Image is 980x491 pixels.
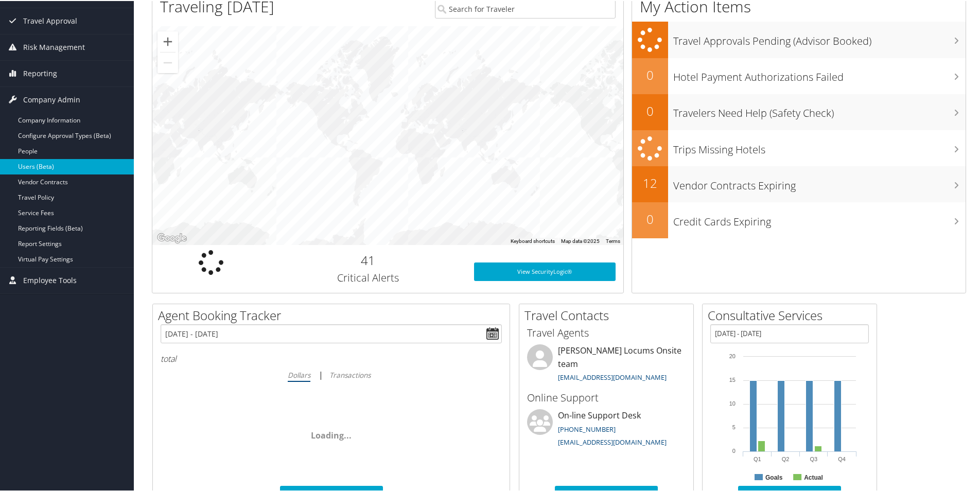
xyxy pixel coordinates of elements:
[632,173,668,191] h2: 12
[765,473,783,480] text: Goals
[804,473,823,480] text: Actual
[157,30,178,51] button: Zoom in
[729,352,736,358] tspan: 20
[23,33,85,59] span: Risk Management
[729,376,736,382] tspan: 15
[782,455,790,461] text: Q2
[606,237,620,243] a: Terms (opens in new tab)
[632,165,966,201] a: 12Vendor Contracts Expiring
[838,455,846,461] text: Q4
[522,343,691,385] li: [PERSON_NAME] Locums Onsite team
[161,367,502,380] div: |
[673,172,966,192] h3: Vendor Contracts Expiring
[288,369,310,379] i: Dollars
[810,455,818,461] text: Q3
[673,100,966,119] h3: Travelers Need Help (Safety Check)
[632,57,966,93] a: 0Hotel Payment Authorizations Failed
[558,436,667,446] a: [EMAIL_ADDRESS][DOMAIN_NAME]
[158,306,510,323] h2: Agent Booking Tracker
[23,267,77,292] span: Employee Tools
[673,208,966,228] h3: Credit Cards Expiring
[632,65,668,83] h2: 0
[754,455,761,461] text: Q1
[558,424,616,433] a: [PHONE_NUMBER]
[673,28,966,47] h3: Travel Approvals Pending (Advisor Booked)
[278,251,459,268] h2: 41
[511,237,555,244] button: Keyboard shortcuts
[278,270,459,284] h3: Critical Alerts
[632,101,668,119] h2: 0
[632,201,966,237] a: 0Credit Cards Expiring
[673,136,966,156] h3: Trips Missing Hotels
[527,325,686,339] h3: Travel Agents
[732,423,736,429] tspan: 5
[157,51,178,72] button: Zoom out
[23,60,57,85] span: Reporting
[632,93,966,129] a: 0Travelers Need Help (Safety Check)
[673,64,966,83] h3: Hotel Payment Authorizations Failed
[23,86,80,112] span: Company Admin
[522,408,691,450] li: On-line Support Desk
[23,7,77,33] span: Travel Approval
[474,261,616,280] a: View SecurityLogic®
[561,237,600,243] span: Map data ©2025
[329,369,371,379] i: Transactions
[729,399,736,406] tspan: 10
[155,231,189,244] img: Google
[708,306,877,323] h2: Consultative Services
[558,372,667,381] a: [EMAIL_ADDRESS][DOMAIN_NAME]
[161,352,502,363] h6: total
[732,447,736,453] tspan: 0
[527,390,686,404] h3: Online Support
[155,231,189,244] a: Open this area in Google Maps (opens a new window)
[632,209,668,227] h2: 0
[632,129,966,166] a: Trips Missing Hotels
[632,21,966,57] a: Travel Approvals Pending (Advisor Booked)
[311,429,352,440] span: Loading...
[524,306,693,323] h2: Travel Contacts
